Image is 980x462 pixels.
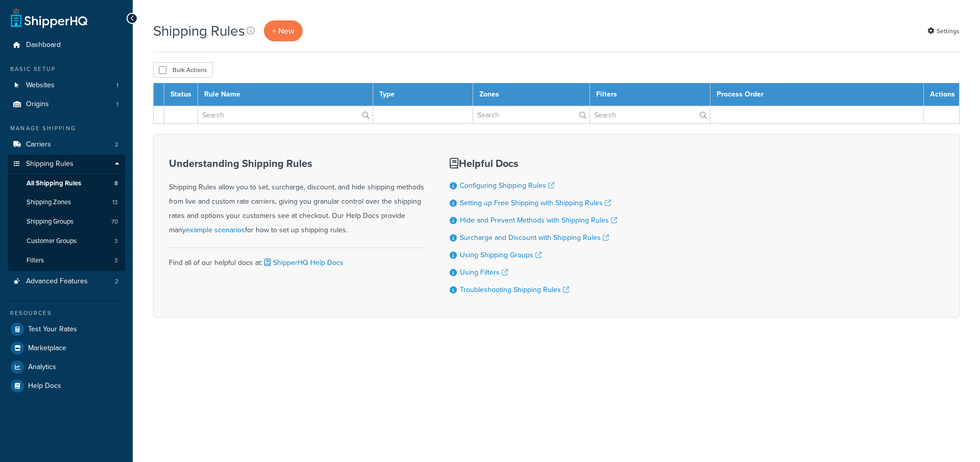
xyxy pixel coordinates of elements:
span: Customer Groups [27,237,77,246]
h3: Helpful Docs [450,158,617,169]
span: Marketplace [28,344,66,353]
a: Shipping Rules [8,155,125,174]
span: Websites [26,81,55,90]
a: Filters 3 [8,251,125,270]
span: + New [272,25,295,37]
span: 3 [114,237,118,246]
a: Using Filters [460,267,508,278]
span: All Shipping Rules [27,179,81,188]
a: Advanced Features 2 [8,272,125,291]
a: ShipperHQ Home [11,8,87,28]
li: Carriers [8,135,125,154]
span: Shipping Zones [27,198,71,207]
h3: Understanding Shipping Rules [169,158,424,169]
span: Carriers [26,140,51,149]
th: Rule Name [198,83,373,106]
a: + New [264,20,303,41]
span: 2 [115,277,118,286]
th: Type [373,83,473,106]
li: Advanced Features [8,272,125,291]
a: Configuring Shipping Rules [460,180,554,191]
input: Search [590,106,710,124]
th: Actions [924,83,960,106]
span: Test Your Rates [28,325,77,334]
span: 13 [112,198,118,207]
div: Basic Setup [8,65,125,74]
span: Advanced Features [26,277,88,286]
th: Status [164,83,198,106]
li: Origins [8,95,125,114]
a: Shipping Groups 70 [8,212,125,231]
li: Shipping Zones [8,193,125,212]
div: Shipping Rules allow you to set, surcharge, discount, and hide shipping methods from live and cus... [169,158,424,237]
a: ShipperHQ Help Docs [262,257,344,268]
a: Test Your Rates [8,320,125,338]
span: Shipping Rules [26,160,73,168]
input: Search [473,106,590,124]
a: Websites 1 [8,76,125,95]
a: All Shipping Rules 8 [8,174,125,193]
span: 2 [115,140,118,149]
a: Marketplace [8,339,125,357]
li: All Shipping Rules [8,174,125,193]
span: Help Docs [28,382,61,391]
span: 3 [114,256,118,265]
a: Shipping Zones 13 [8,193,125,212]
div: Resources [8,309,125,318]
span: Dashboard [26,41,61,50]
a: Help Docs [8,377,125,395]
span: 1 [116,81,118,90]
a: Origins 1 [8,95,125,114]
a: Carriers 2 [8,135,125,154]
span: 70 [111,217,118,226]
button: Bulk Actions [153,62,213,78]
th: Filters [590,83,710,106]
span: Origins [26,100,49,109]
a: Hide and Prevent Methods with Shipping Rules [460,215,617,226]
a: Customer Groups 3 [8,232,125,251]
li: Customer Groups [8,232,125,251]
th: Zones [473,83,590,106]
li: Websites [8,76,125,95]
a: Dashboard [8,36,125,55]
a: Troubleshooting Shipping Rules [460,284,569,295]
li: Filters [8,251,125,270]
a: Surcharge and Discount with Shipping Rules [460,232,609,243]
a: Settings [927,24,960,38]
a: Using Shipping Groups [460,250,542,260]
a: Analytics [8,358,125,376]
span: Analytics [28,363,56,372]
th: Process Order [710,83,923,106]
div: Find all of our helpful docs at: [169,248,424,270]
span: 8 [114,179,118,188]
span: Filters [27,256,44,265]
input: Search [198,106,373,124]
li: Shipping Rules [8,155,125,271]
span: 1 [116,100,118,109]
span: Shipping Groups [27,217,73,226]
li: Shipping Groups [8,212,125,231]
a: Setting up Free Shipping with Shipping Rules [460,198,611,208]
a: example scenarios [186,225,245,235]
h1: Shipping Rules [153,21,245,41]
div: Manage Shipping [8,124,125,133]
